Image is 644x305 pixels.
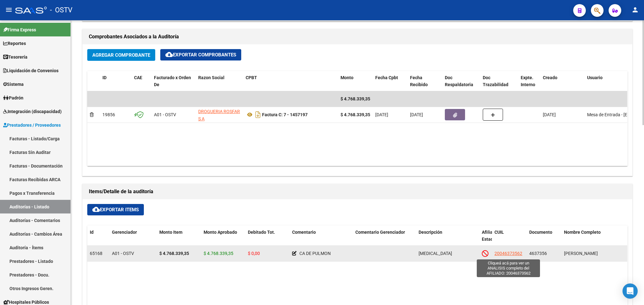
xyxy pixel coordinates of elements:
span: - OSTV [50,3,72,17]
span: Doc Respaldatoria [445,75,473,87]
span: CPBT [246,75,257,80]
span: Doc Trazabilidad [483,75,508,87]
datatable-header-cell: CUIL [492,226,527,253]
button: Agregar Comprobante [87,49,155,61]
span: Facturado x Orden De [154,75,191,87]
span: DROGUERIA ROSFAR S A [198,109,240,121]
span: ID [102,75,107,80]
span: Nombre Completo [564,230,601,235]
span: 65168 [90,251,102,256]
datatable-header-cell: Monto [338,71,373,92]
span: Afiliado Estado [482,230,498,242]
span: Creado [543,75,557,80]
span: Documento [529,230,552,235]
span: A01 - OSTV [154,112,176,117]
datatable-header-cell: Nombre Completo [561,226,625,253]
span: 4637356 [529,251,547,256]
span: Reportes [3,40,26,47]
span: Firma Express [3,26,36,33]
h1: Comprobantes Asociados a la Auditoría [89,32,626,42]
datatable-header-cell: Gerenciador [109,226,157,253]
i: Descargar documento [254,110,262,120]
datatable-header-cell: Doc Trazabilidad [480,71,518,92]
datatable-header-cell: Expte. Interno [518,71,540,92]
span: Expte. Interno [521,75,535,87]
span: Monto Aprobado [204,230,237,235]
datatable-header-cell: Debitado Tot. [245,226,290,253]
span: Exportar Items [92,207,139,213]
span: Debitado Tot. [248,230,275,235]
span: [PERSON_NAME] [564,251,598,256]
span: Integración (discapacidad) [3,108,62,115]
span: [DATE] [375,112,388,117]
span: [MEDICAL_DATA] [419,251,452,256]
span: Monto Item [159,230,182,235]
span: $ 4.768.339,35 [204,251,233,256]
span: Exportar Comprobantes [165,52,236,58]
span: Prestadores / Proveedores [3,122,61,129]
datatable-header-cell: Fecha Recibido [408,71,442,92]
span: Comentario [292,230,316,235]
span: CA DE PULMON [299,251,331,256]
datatable-header-cell: Documento [527,226,561,253]
div: Open Intercom Messenger [623,283,638,299]
datatable-header-cell: Comentario Gerenciador [353,226,416,253]
span: 19856 [102,112,115,117]
mat-icon: menu [5,6,13,14]
span: Fecha Recibido [410,75,428,87]
span: Descripción [419,230,442,235]
button: Exportar Comprobantes [160,49,241,60]
span: Razon Social [198,75,224,80]
span: CAE [134,75,142,80]
button: Exportar Items [87,204,144,215]
span: Agregar Comprobante [92,52,150,58]
mat-icon: cloud_download [92,206,100,213]
datatable-header-cell: Creado [540,71,585,92]
span: Gerenciador [112,230,137,235]
span: A01 - OSTV [112,251,134,256]
datatable-header-cell: CAE [132,71,151,92]
datatable-header-cell: Razon Social [196,71,243,92]
mat-icon: person [631,6,639,14]
mat-icon: cloud_download [165,51,173,58]
span: CUIL [494,230,504,235]
span: [DATE] [410,112,423,117]
span: 20046373562 [494,251,522,256]
datatable-header-cell: Comentario [290,226,353,253]
datatable-header-cell: Facturado x Orden De [151,71,196,92]
datatable-header-cell: Id [87,226,109,253]
span: Comentario Gerenciador [355,230,405,235]
span: Tesorería [3,54,28,60]
span: Id [90,230,94,235]
span: Liquidación de Convenios [3,67,58,74]
span: $ 0,00 [248,251,260,256]
h1: Items/Detalle de la auditoría [89,187,626,197]
span: Monto [340,75,353,80]
span: Fecha Cpbt [375,75,398,80]
datatable-header-cell: Doc Respaldatoria [442,71,480,92]
span: $ 4.768.339,35 [340,96,370,101]
datatable-header-cell: CPBT [243,71,338,92]
span: Usuario [587,75,603,80]
span: [DATE] [543,112,556,117]
span: Padrón [3,94,23,101]
strong: Factura C: 7 - 1457197 [262,112,308,117]
datatable-header-cell: Monto Item [157,226,201,253]
datatable-header-cell: Fecha Cpbt [373,71,408,92]
span: Sistema [3,81,24,88]
strong: $ 4.768.339,35 [159,251,189,256]
datatable-header-cell: Monto Aprobado [201,226,245,253]
datatable-header-cell: ID [100,71,132,92]
strong: $ 4.768.339,35 [340,112,370,117]
datatable-header-cell: Descripción [416,226,479,253]
datatable-header-cell: Afiliado Estado [479,226,492,253]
